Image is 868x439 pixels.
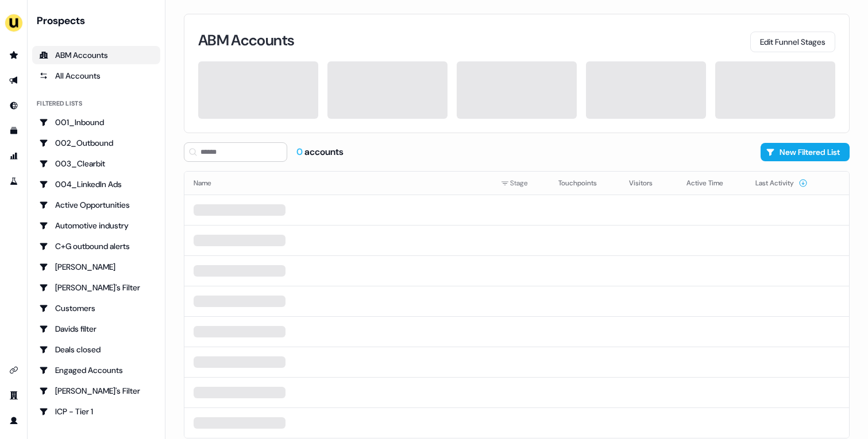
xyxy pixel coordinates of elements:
div: Active Opportunities [39,199,153,211]
div: [PERSON_NAME] [39,261,153,273]
h3: ABM Accounts [198,33,294,48]
button: New Filtered List [761,143,850,161]
div: 003_Clearbit [39,158,153,169]
a: Go to Automotive industry [32,216,160,235]
a: Go to 003_Clearbit [32,154,160,173]
button: Visitors [629,173,666,193]
div: Prospects [37,14,160,28]
a: Go to Active Opportunities [32,196,160,214]
a: Go to Davids filter [32,320,160,338]
a: Go to experiments [5,172,23,191]
a: Go to Geneviève's Filter [32,382,160,400]
div: ABM Accounts [39,49,153,61]
div: [PERSON_NAME]'s Filter [39,282,153,293]
a: Go to 004_LinkedIn Ads [32,175,160,193]
a: Go to integrations [5,361,23,379]
div: Automotive industry [39,220,153,231]
div: 004_LinkedIn Ads [39,178,153,190]
div: 002_Outbound [39,137,153,149]
a: Go to 002_Outbound [32,134,160,152]
button: Last Activity [755,173,808,193]
div: C+G outbound alerts [39,240,153,252]
div: Stage [501,177,540,189]
div: All Accounts [39,70,153,81]
a: Go to Customers [32,299,160,317]
a: Go to Charlotte's Filter [32,278,160,297]
a: Go to prospects [5,46,23,64]
a: Go to templates [5,122,23,140]
div: Davids filter [39,323,153,335]
a: Go to team [5,386,23,405]
button: Active Time [686,173,737,193]
div: 001_Inbound [39,116,153,128]
div: Deals closed [39,344,153,355]
div: Customers [39,302,153,314]
a: Go to Charlotte Stone [32,258,160,276]
a: Go to Deals closed [32,340,160,359]
div: Engaged Accounts [39,364,153,376]
a: Go to C+G outbound alerts [32,237,160,255]
div: ICP - Tier 1 [39,406,153,417]
a: Go to outbound experience [5,71,23,90]
button: Touchpoints [558,173,611,193]
a: Go to attribution [5,147,23,165]
a: ABM Accounts [32,46,160,64]
a: Go to Engaged Accounts [32,361,160,379]
a: Go to profile [5,411,23,430]
div: Filtered lists [37,99,82,108]
th: Name [184,172,492,195]
a: Go to ICP - Tier 1 [32,402,160,421]
a: Go to Inbound [5,96,23,115]
button: Edit Funnel Stages [750,32,835,52]
span: 0 [296,146,304,158]
a: Go to 001_Inbound [32,113,160,131]
div: accounts [296,146,344,158]
a: All accounts [32,67,160,85]
div: [PERSON_NAME]'s Filter [39,385,153,397]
